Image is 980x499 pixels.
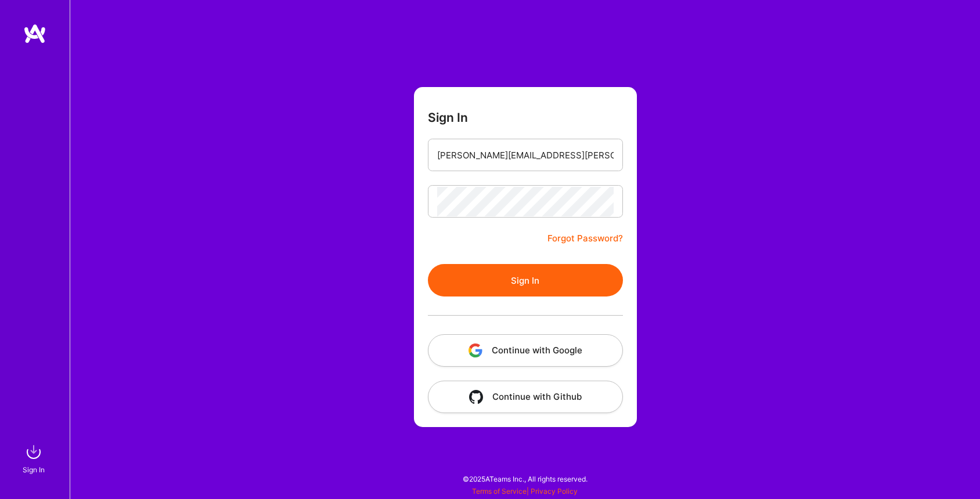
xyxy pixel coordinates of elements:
button: Continue with Github [428,381,623,413]
img: logo [23,23,46,44]
a: sign inSign In [24,440,45,476]
button: Continue with Google [428,334,623,367]
a: Forgot Password? [547,232,623,245]
button: Sign In [428,264,623,296]
h3: Sign In [428,110,468,125]
input: Email... [437,140,614,170]
a: Terms of Service [472,487,527,496]
a: Privacy Policy [531,487,578,496]
div: © 2025 ATeams Inc., All rights reserved. [70,464,980,493]
img: icon [469,343,482,357]
img: sign in [22,440,45,464]
img: icon [469,390,483,404]
span: | [472,487,578,496]
div: Sign In [23,464,45,476]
